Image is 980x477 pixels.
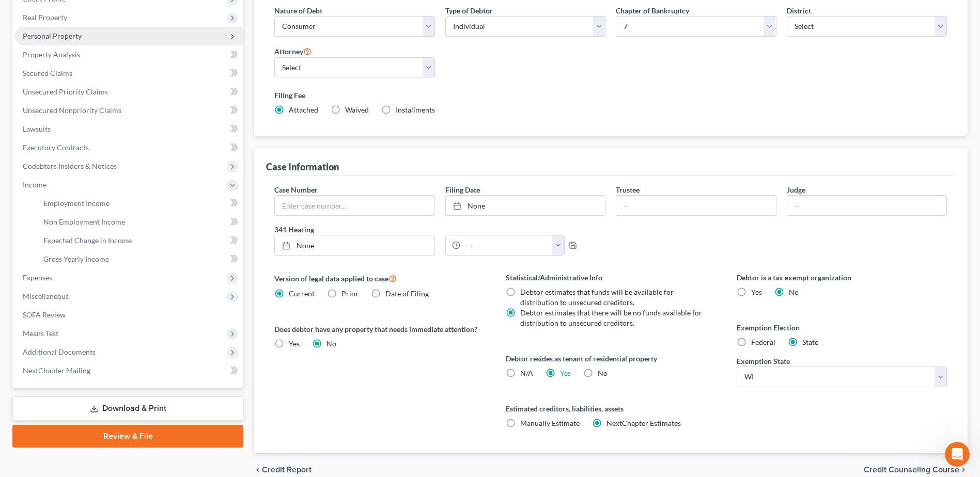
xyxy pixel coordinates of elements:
[606,419,681,427] span: NextChapter Estimates
[266,161,339,173] div: Case Information
[23,366,90,375] span: NextChapter Mailing
[14,83,243,101] a: Unsecured Priority Claims
[23,180,46,189] span: Income
[9,316,198,334] textarea: Message…
[326,339,336,348] span: No
[254,466,312,474] button: chevron_left Credit Report
[16,338,24,346] button: Emoji picker
[269,224,611,235] label: 341 Hearing
[162,4,181,24] button: Home
[23,273,52,282] span: Expenses
[23,13,67,22] span: Real Property
[23,329,58,338] span: Means Test
[506,403,716,414] label: Estimated creditors, liabilities, assets
[8,263,198,314] div: Lauren says…
[560,369,571,377] a: Yes
[45,153,190,173] div: It looks like the petition was filed though
[616,5,689,16] label: Chapter of Bankruptcy
[274,324,485,335] label: Does debtor have any property that needs immediate attention?
[12,396,243,421] a: Download & Print
[787,184,805,195] label: Judge
[274,90,947,101] label: Filing Fee
[23,162,117,170] span: Codebtors Insiders & Notices
[23,310,66,319] span: SOFA Review
[616,196,775,215] input: --
[864,466,968,474] button: Credit Counseling Course chevron_right
[23,31,82,40] span: Personal Property
[17,28,161,89] div: If your filing is successful, you will just need file the Voluntary Petition after the initial fi...
[14,101,243,120] a: Unsecured Nonpriority Claims
[35,213,243,231] a: Non Employment Income
[737,356,790,367] label: Exemption State
[520,288,674,307] span: Debtor estimates that funds will be available for distribution to unsecured creditors.
[289,105,318,114] span: Attached
[751,288,762,296] span: Yes
[43,217,125,226] span: Non Employment Income
[787,196,946,215] input: --
[8,103,198,187] div: Lauren says…
[50,5,87,13] h1: Operator
[8,187,198,248] div: Emma says…
[50,13,129,23] p: The team can also help
[445,5,493,16] label: Type of Debtor
[49,338,57,346] button: Upload attachment
[12,425,243,448] a: Review & File
[254,466,262,474] i: chevron_left
[14,45,243,64] a: Property Analysis
[616,184,640,195] label: Trustee
[8,313,198,375] div: Emma says…
[445,184,480,195] label: Filing Date
[751,338,775,346] span: Federal
[23,87,108,96] span: Unsecured Priority Claims
[385,289,429,298] span: Date of Filing
[23,347,96,356] span: Additional Documents
[43,255,109,263] span: Gross Yearly Income
[35,231,243,250] a: Expected Change in Income
[7,4,26,24] button: go back
[23,50,80,59] span: Property Analysis
[802,338,818,346] span: State
[33,338,41,346] button: Gif picker
[737,272,947,283] label: Debtor is a tax exempt organization
[14,361,243,380] a: NextChapter Mailing
[8,313,169,356] div: I got the case number added for you for [PERSON_NAME]'s case and the status is filed
[23,106,121,115] span: Unsecured Nonpriority Claims
[37,103,198,179] div: It looks like the petition was filed though
[274,272,485,284] label: Version of legal data applied to case
[520,308,702,327] span: Debtor estimates that there will be no funds available for distribution to unsecured creditors.
[506,353,716,364] label: Debtor resides as tenant of residential property
[181,4,200,23] div: Close
[23,292,69,300] span: Miscellaneous
[275,235,434,255] a: None
[23,69,72,77] span: Secured Claims
[23,124,51,133] span: Lawsuits
[787,5,811,16] label: District
[66,338,74,346] button: Start recording
[945,442,970,467] iframe: Intercom live chat
[598,369,608,377] span: No
[37,263,198,306] div: Would you be able to put her case number in and count it as a filing for the month on the dashboard?
[345,105,369,114] span: Waived
[737,322,947,333] label: Exemption Election
[341,289,359,298] span: Prior
[864,466,959,474] span: Credit Counseling Course
[506,272,716,283] label: Statistical/Administrative Info
[43,236,132,245] span: Expected Change in Income
[274,184,318,195] label: Case Number
[14,306,243,324] a: SOFA Review
[262,466,312,474] span: Credit Report
[23,143,89,152] span: Executory Contracts
[289,289,315,298] span: Current
[177,334,194,351] button: Send a message…
[789,288,799,296] span: No
[8,249,198,263] div: [DATE]
[29,6,46,22] img: Profile image for Operator
[396,105,435,114] span: Installments
[460,235,553,255] input: -- : --
[520,419,580,427] span: Manually Estimate
[275,196,434,215] input: Enter case number...
[14,138,243,157] a: Executory Contracts
[14,64,243,83] a: Secured Claims
[14,120,243,138] a: Lawsuits
[35,250,243,268] a: Gross Yearly Income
